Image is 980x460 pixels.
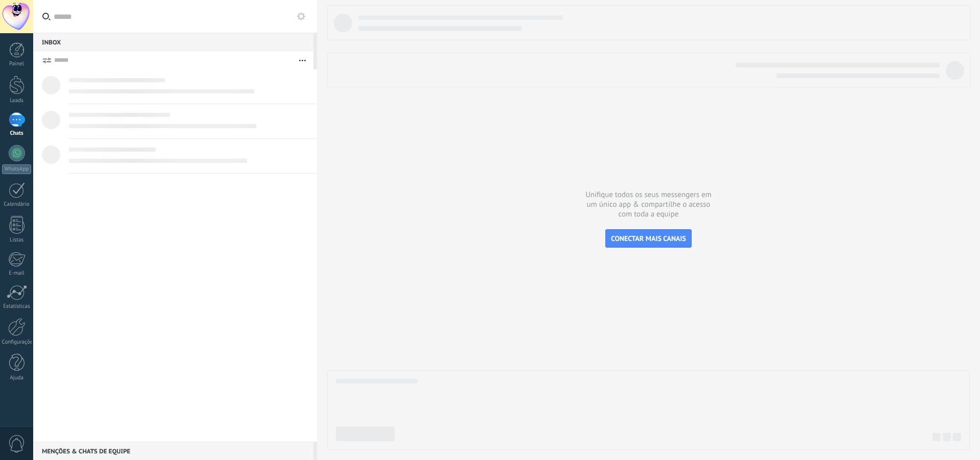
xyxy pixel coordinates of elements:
div: Painel [2,61,32,67]
div: Estatísticas [2,303,32,310]
div: Menções & Chats de equipe [33,442,313,460]
div: Calendário [2,201,32,208]
div: Leads [2,98,32,104]
div: Chats [2,130,32,137]
div: E-mail [2,270,32,277]
button: CONECTAR MAIS CANAIS [605,229,692,248]
div: Listas [2,237,32,244]
div: Inbox [33,33,313,51]
span: CONECTAR MAIS CANAIS [611,234,686,243]
div: WhatsApp [2,164,31,174]
div: Configurações [2,339,32,346]
div: Ajuda [2,375,32,381]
